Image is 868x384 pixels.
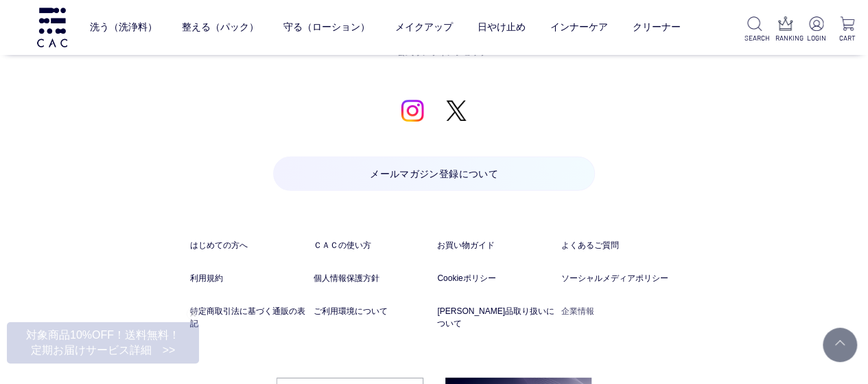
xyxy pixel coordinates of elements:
[806,16,826,43] a: LOGIN
[837,33,857,43] p: CART
[477,10,525,45] a: 日やけ止め
[437,239,554,251] a: お買い物ガイド
[561,305,679,317] a: 企業情報
[395,10,452,45] a: メイクアップ
[437,305,554,330] a: [PERSON_NAME]品取り扱いについて
[632,10,680,45] a: クリーナー
[437,272,554,284] a: Cookieポリシー
[561,272,679,284] a: ソーシャルメディアポリシー
[775,16,795,43] a: RANKING
[314,305,431,317] a: ご利用環境について
[806,33,826,43] p: LOGIN
[273,157,596,191] a: メールマガジン登録について
[744,16,764,43] a: SEARCH
[314,239,431,251] a: ＣＡＣの使い方
[190,272,307,284] a: 利用規約
[190,239,307,251] a: はじめての方へ
[90,10,157,45] a: 洗う（洗浄料）
[283,10,370,45] a: 守る（ローション）
[190,305,307,330] a: 特定商取引法に基づく通販の表記
[550,10,607,45] a: インナーケア
[182,10,259,45] a: 整える（パック）
[561,239,679,251] a: よくあるご質問
[744,33,764,43] p: SEARCH
[35,8,69,47] img: logo
[837,16,857,43] a: CART
[314,272,431,284] a: 個人情報保護方針
[775,33,795,43] p: RANKING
